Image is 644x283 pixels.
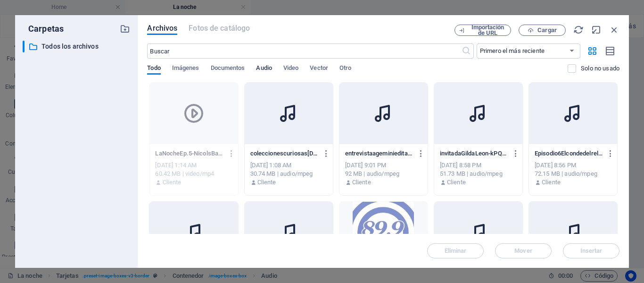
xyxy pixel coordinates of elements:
div: 51.73 MB | audio/mpeg [440,170,517,178]
p: Cliente [352,178,371,187]
span: Cargar [537,27,557,33]
button: Importación de URL [454,25,511,36]
span: Video [283,62,298,76]
div: ​ [23,41,25,52]
p: Carpetas [23,23,64,35]
span: Importación de URL [469,25,507,36]
i: Crear carpeta [120,24,130,34]
span: Archivos [147,23,177,34]
div: [DATE] 9:01 PM [345,161,422,170]
input: Buscar [147,43,461,59]
p: Cliente [163,178,182,187]
span: Todo [147,62,160,76]
div: Este archivo ya ha sido seleccionado o no es soportado por este elemento [339,202,428,263]
div: [DATE] 8:56 PM [535,161,611,170]
p: LaNocheEp.5-NicolsBallettoproductorycomunicador-NIBJQRuduD48MoOUVPpEdw.mp4 [155,149,223,158]
p: Cliente [542,178,561,187]
div: 92 MB | audio/mpeg [345,170,422,178]
span: Audio [256,62,272,76]
div: 60.42 MB | video/mp4 [155,170,232,178]
span: Vector [310,62,328,76]
p: Todos los archivos [41,41,113,52]
span: Imágenes [172,62,199,76]
p: coleccionescuriosas[DATE]-mI5BHSfFOkxscTezVKia_g.mp3 [250,149,319,158]
p: Cliente [257,178,276,187]
p: Cliente [447,178,466,187]
div: Este archivo ya ha sido seleccionado o no es soportado por este elemento [149,83,238,144]
p: invitadaGildaLeon-kPQSZM33qk-6frvcSYVA0A.mp3 [440,149,508,158]
div: 72.15 MB | audio/mpeg [535,170,611,178]
p: Solo muestra los archivos que no están usándose en el sitio web. Los archivos añadidos durante es... [581,64,619,73]
i: Minimizar [591,25,602,35]
p: Episodio6Elcondedelrelato-HpFSrjSlD1iXzfdpnxrPjQ.mp3 [535,149,603,158]
button: Cargar [519,25,566,36]
span: Este tipo de archivo no es soportado por este elemento [189,23,250,34]
div: [DATE] 1:08 AM [250,161,327,170]
i: Volver a cargar [573,25,584,35]
i: Cerrar [609,25,619,35]
div: [DATE] 8:58 PM [440,161,517,170]
span: Documentos [211,62,245,76]
span: Otro [339,62,351,76]
div: [DATE] 1:14 AM [155,161,232,170]
p: entrevistaageminieditado-QtH2KSlmWZ2lSKCzPO6FVQ.mp3 [345,149,413,158]
div: 30.74 MB | audio/mpeg [250,170,327,178]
